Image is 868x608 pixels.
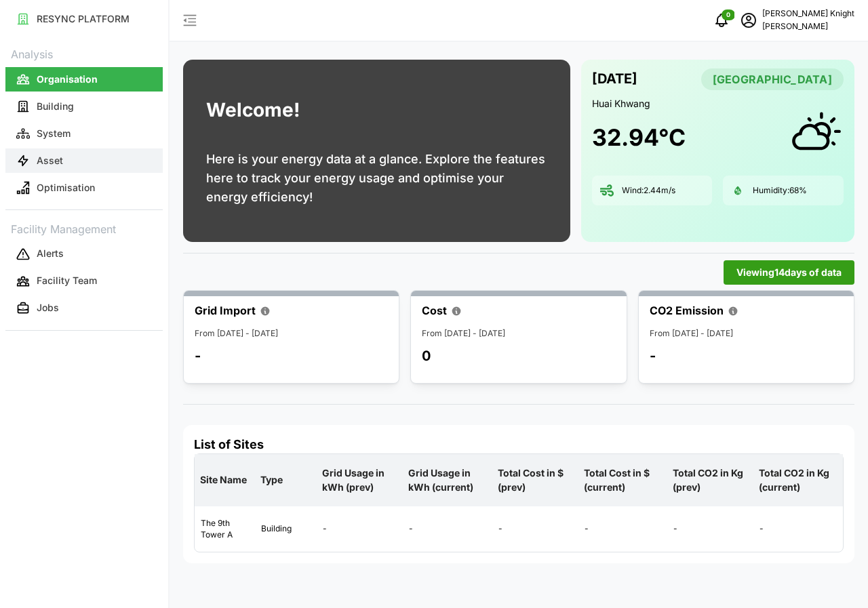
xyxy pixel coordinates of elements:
p: Here is your energy data at a glance. Explore the features here to track your energy usage and op... [206,150,547,207]
p: [PERSON_NAME] Knight [762,7,854,20]
p: Humidity: 68 % [753,185,807,197]
button: Jobs [5,296,163,321]
p: CO2 Emission [650,302,724,319]
p: Organisation [37,73,98,86]
a: System [5,120,163,147]
button: Organisation [5,67,163,92]
button: Building [5,94,163,119]
p: Facility Management [5,218,163,238]
button: Facility Team [5,269,163,293]
div: - [579,512,667,546]
h1: 32.94 °C [592,123,686,153]
p: Cost [422,302,447,319]
p: [PERSON_NAME] [762,20,854,33]
button: Alerts [5,242,163,266]
p: System [37,127,71,140]
p: Site Name [197,462,252,498]
p: Wind: 2.44 m/s [622,185,675,197]
span: 0 [726,10,730,20]
span: [GEOGRAPHIC_DATA] [713,69,832,89]
p: Grid Usage in kWh (prev) [319,455,400,505]
p: Building [37,100,74,113]
a: Jobs [5,295,163,322]
a: Asset [5,147,163,174]
a: RESYNC PLATFORM [5,5,163,33]
p: Alerts [37,247,64,260]
a: Organisation [5,66,163,93]
p: Grid Usage in kWh (current) [406,455,490,505]
h4: List of Sites [194,436,844,453]
p: - [650,346,656,365]
div: - [493,512,578,546]
p: Jobs [37,301,59,315]
p: Optimisation [37,181,95,195]
p: Analysis [5,43,163,63]
p: [DATE] [592,68,637,90]
div: - [668,512,753,546]
a: Building [5,93,163,120]
button: schedule [735,7,762,34]
button: Asset [5,148,163,173]
button: notifications [708,7,735,34]
p: Huai Khwang [592,97,844,110]
p: From [DATE] - [DATE] [422,327,615,340]
div: - [754,512,842,546]
p: Total CO2 in Kg (prev) [670,455,751,505]
a: Facility Team [5,268,163,295]
button: RESYNC PLATFORM [5,7,163,31]
p: From [DATE] - [DATE] [195,327,388,340]
p: Asset [37,154,63,167]
span: Viewing 14 days of data [736,261,842,284]
p: Total Cost in $ (current) [581,455,665,505]
a: Alerts [5,241,163,268]
p: Type [258,462,314,498]
p: Total Cost in $ (prev) [495,455,576,505]
div: - [317,512,402,546]
button: Optimisation [5,176,163,200]
p: Total CO2 in Kg (current) [756,455,840,505]
h1: Welcome! [206,96,300,125]
div: - [403,512,492,546]
p: 0 [422,346,431,365]
button: System [5,121,163,146]
p: Facility Team [37,274,97,287]
button: Viewing14days of data [724,260,854,285]
a: Optimisation [5,174,163,201]
p: RESYNC PLATFORM [37,12,130,26]
div: The 9th Tower A [195,507,254,552]
p: - [195,346,201,365]
p: Grid Import [195,302,256,319]
div: Building [256,512,316,546]
p: From [DATE] - [DATE] [650,327,843,340]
